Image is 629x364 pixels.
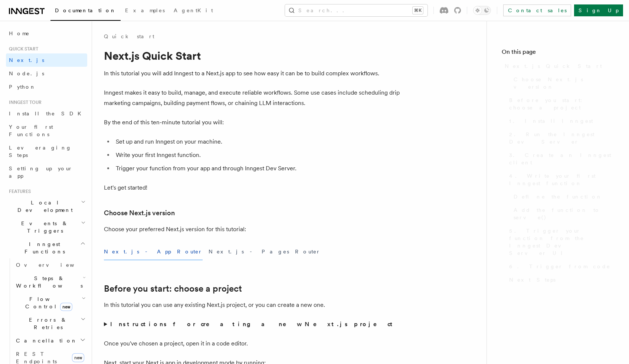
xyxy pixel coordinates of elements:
[6,120,87,141] a: Your first Functions
[6,53,87,67] a: Next.js
[473,6,491,15] button: Toggle dark mode
[506,114,614,128] a: 1. Install Inngest
[514,193,602,200] span: Define the function
[509,172,614,187] span: 4. Write your first Inngest function
[104,49,401,62] h1: Next.js Quick Start
[506,128,614,148] a: 2. Run the Inngest Dev Server
[509,117,593,125] span: 1. Install Inngest
[6,27,87,40] a: Home
[506,260,614,273] a: 6. Trigger from code
[9,145,72,158] span: Leveraging Steps
[125,7,165,13] span: Examples
[506,169,614,190] a: 4. Write your first Inngest function
[6,220,81,235] span: Events & Triggers
[6,99,42,105] span: Inngest tour
[110,321,396,328] strong: Instructions for creating a new Next.js project
[6,67,87,80] a: Node.js
[9,165,73,179] span: Setting up your app
[13,275,83,289] span: Steps & Workflows
[503,4,571,16] a: Contact sales
[502,59,614,73] a: Next.js Quick Start
[413,7,423,14] kbd: ⌘K
[6,199,81,214] span: Local Development
[6,240,80,255] span: Inngest Functions
[104,183,401,193] p: Let's get started!
[60,303,72,311] span: new
[509,276,556,283] span: Next Steps
[574,4,623,16] a: Sign Up
[104,243,203,260] button: Next.js - App Router
[13,316,81,331] span: Errors & Retries
[6,141,87,162] a: Leveraging Steps
[506,148,614,169] a: 3. Create an Inngest client
[511,190,614,203] a: Define the function
[104,68,401,79] p: In this tutorial you will add Inngest to a Next.js app to see how easy it can be to build complex...
[114,150,401,160] li: Write your first Inngest function.
[6,237,87,258] button: Inngest Functions
[9,30,30,37] span: Home
[174,7,213,13] span: AgentKit
[209,243,321,260] button: Next.js - Pages Router
[509,227,614,257] span: 5. Trigger your function from the Inngest Dev Server UI
[511,203,614,224] a: Add the function to serve()
[13,313,87,334] button: Errors & Retries
[16,262,92,268] span: Overview
[104,88,401,108] p: Inngest makes it easy to build, manage, and execute reliable workflows. Some use cases include sc...
[13,258,87,272] a: Overview
[121,2,169,20] a: Examples
[13,337,77,344] span: Cancellation
[169,2,217,20] a: AgentKit
[9,111,86,117] span: Install the SDK
[6,162,87,183] a: Setting up your app
[506,94,614,114] a: Before you start: choose a project
[509,151,614,166] span: 3. Create an Inngest client
[506,273,614,286] a: Next Steps
[13,334,87,347] button: Cancellation
[506,224,614,260] a: 5. Trigger your function from the Inngest Dev Server UI
[6,80,87,94] a: Python
[114,137,401,147] li: Set up and run Inngest on your machine.
[104,33,154,40] a: Quick start
[72,353,84,362] span: new
[55,7,116,13] span: Documentation
[6,107,87,120] a: Install the SDK
[6,196,87,217] button: Local Development
[509,263,610,270] span: 6. Trigger from code
[6,46,38,52] span: Quick start
[502,47,614,59] h4: On this page
[104,208,175,218] a: Choose Next.js version
[511,73,614,94] a: Choose Next.js version
[104,300,401,310] p: In this tutorial you can use any existing Next.js project, or you can create a new one.
[104,117,401,128] p: By the end of this ten-minute tutorial you will:
[514,206,614,221] span: Add the function to serve()
[104,224,401,235] p: Choose your preferred Next.js version for this tutorial:
[6,217,87,237] button: Events & Triggers
[9,84,36,90] span: Python
[104,338,401,349] p: Once you've chosen a project, open it in a code editor.
[9,57,44,63] span: Next.js
[505,62,602,70] span: Next.js Quick Start
[514,76,614,91] span: Choose Next.js version
[9,124,53,137] span: Your first Functions
[285,4,427,16] button: Search...⌘K
[9,70,44,76] span: Node.js
[509,131,614,145] span: 2. Run the Inngest Dev Server
[13,292,87,313] button: Flow Controlnew
[114,163,401,174] li: Trigger your function from your app and through Inngest Dev Server.
[509,96,614,111] span: Before you start: choose a project
[50,2,121,21] a: Documentation
[13,272,87,292] button: Steps & Workflows
[13,295,82,310] span: Flow Control
[104,319,401,329] summary: Instructions for creating a new Next.js project
[104,283,242,294] a: Before you start: choose a project
[6,188,31,194] span: Features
